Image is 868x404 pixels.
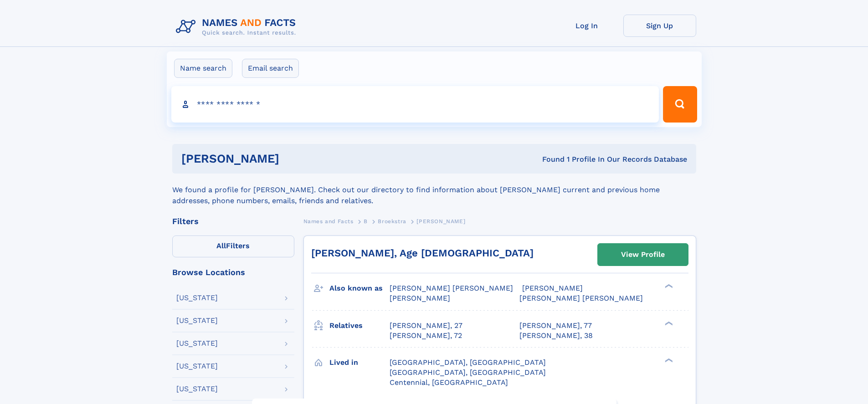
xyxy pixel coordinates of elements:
h1: [PERSON_NAME] [181,153,411,164]
span: [PERSON_NAME] [PERSON_NAME] [390,284,513,292]
div: Filters [172,217,294,225]
div: Found 1 Profile In Our Records Database [411,154,687,164]
div: [US_STATE] [176,363,218,370]
label: Email search [242,59,299,78]
a: Sign Up [623,15,696,37]
h3: Also known as [329,281,390,296]
span: [GEOGRAPHIC_DATA], [GEOGRAPHIC_DATA] [390,358,546,367]
a: [PERSON_NAME], 38 [519,331,593,341]
div: [US_STATE] [176,294,218,302]
label: Filters [172,235,294,257]
span: [GEOGRAPHIC_DATA], [GEOGRAPHIC_DATA] [390,368,546,377]
span: [PERSON_NAME] [390,294,450,302]
a: B [364,215,368,227]
a: Broekstra [378,215,406,227]
h3: Relatives [329,318,390,333]
div: Browse Locations [172,268,294,276]
a: [PERSON_NAME], 72 [390,331,462,341]
a: [PERSON_NAME], 77 [519,321,592,331]
div: [US_STATE] [176,340,218,347]
input: search input [171,86,659,123]
div: We found a profile for [PERSON_NAME]. Check out our directory to find information about [PERSON_N... [172,174,696,206]
div: ❯ [663,283,673,289]
div: View Profile [621,244,665,265]
div: [US_STATE] [176,385,218,393]
span: [PERSON_NAME] [522,284,583,292]
div: [US_STATE] [176,317,218,324]
a: View Profile [598,244,688,266]
h3: Lived in [329,355,390,370]
a: Log In [550,15,623,37]
a: [PERSON_NAME], 27 [390,321,462,331]
label: Name search [174,59,232,78]
a: [PERSON_NAME], Age [DEMOGRAPHIC_DATA] [311,247,534,259]
a: Names and Facts [303,215,354,227]
span: All [216,241,226,250]
span: [PERSON_NAME] [416,218,465,225]
div: ❯ [663,320,673,326]
span: Centennial, [GEOGRAPHIC_DATA] [390,378,508,387]
span: Broekstra [378,218,406,225]
img: Logo Names and Facts [172,15,303,39]
span: B [364,218,368,225]
div: ❯ [663,357,673,363]
span: [PERSON_NAME] [PERSON_NAME] [519,294,643,302]
button: Search Button [663,86,697,123]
